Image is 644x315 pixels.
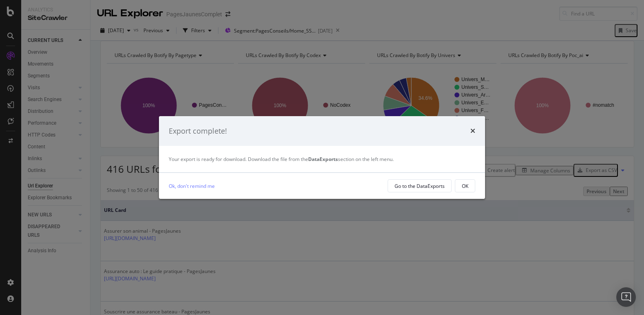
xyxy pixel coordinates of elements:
[616,287,636,307] div: Open Intercom Messenger
[169,126,227,137] div: Export complete!
[159,116,485,199] div: modal
[470,126,475,137] div: times
[455,179,475,192] button: OK
[388,179,452,192] button: Go to the DataExports
[308,156,394,163] span: section on the left menu.
[395,183,445,189] div: Go to the DataExports
[308,156,338,163] strong: DataExports
[169,156,475,163] div: Your export is ready for download. Download the file from the
[462,183,468,189] div: OK
[169,182,215,190] a: Ok, don't remind me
